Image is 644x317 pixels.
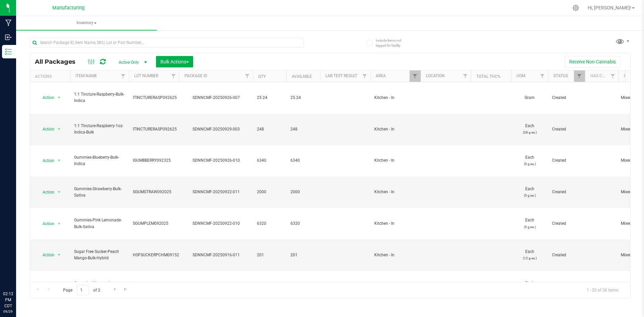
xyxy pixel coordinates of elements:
div: SDNNCMF-20250929-003 [178,126,254,133]
a: Filter [410,70,421,82]
inline-svg: Inbound [5,34,12,41]
p: (28 g ea.) [515,129,544,136]
span: 201 [257,252,282,258]
div: SDNNCMF-20250916-011 [178,252,254,258]
span: Each [515,154,544,167]
span: IGUMBBERRY092325 [133,157,175,164]
span: Kitchen - In [374,252,417,258]
a: Filter [242,70,253,82]
a: Filter [574,70,585,82]
a: Item Name [75,73,97,78]
span: select [55,188,63,197]
a: Filter [607,70,619,82]
span: Created [552,189,581,195]
span: Gummies-Blueberry-Bulk-Indica [74,154,125,167]
span: SGUMPLEM092025 [133,220,175,227]
span: 201 [290,252,316,258]
span: Action [37,219,55,228]
span: select [55,250,63,260]
span: 2000 [257,189,282,195]
span: Gummies-Pink Lemonade-Bulk-Sativa [74,217,125,230]
span: Gram [515,95,544,101]
span: ITINCTURERASP092625 [133,126,177,133]
span: Each [515,280,544,293]
span: 248 [257,126,282,133]
a: Area [376,73,386,78]
span: Manufacturing [52,5,85,11]
span: Kitchen - In [374,157,417,164]
iframe: Resource center unread badge [20,262,28,270]
span: Created [552,157,581,164]
span: select [55,93,63,102]
span: Page of 2 [57,285,106,295]
div: Actions [35,74,67,79]
inline-svg: Manufacturing [5,19,12,26]
th: Has COA [585,70,619,82]
span: ITINCTURERASP092625 [133,95,177,101]
a: UOM [517,73,525,78]
span: 2000 [290,189,316,195]
iframe: Resource center [7,263,27,283]
a: Filter [168,70,179,82]
a: Filter [359,70,370,82]
a: Total THC% [476,74,500,79]
span: select [55,156,63,165]
span: Action [37,188,55,197]
p: (5 g ea.) [515,192,544,199]
a: Filter [118,70,129,82]
a: Lot Number [134,73,158,78]
span: Kitchen - In [374,220,417,227]
p: (5 g ea.) [515,161,544,167]
span: 6340 [290,157,316,164]
span: Each [515,217,544,230]
inline-svg: Inventory [5,48,12,55]
span: Each [515,186,544,199]
a: Filter [460,70,471,82]
a: Package ID [184,73,207,78]
span: Action [37,156,55,165]
a: Qty [258,74,266,79]
span: select [55,219,63,228]
span: Include items not tagged for facility [376,38,409,48]
span: Created [552,126,581,133]
a: Inventory [16,16,157,30]
span: Action [37,124,55,134]
div: Manage settings [572,5,580,11]
a: Lab Test Result [325,73,357,78]
span: All Packages [35,58,82,65]
a: Go to the next page [110,285,120,294]
a: Filter [537,70,548,82]
a: Go to the last page [121,285,130,294]
p: (5 g ea.) [515,224,544,230]
p: (12 g ea.) [515,255,544,261]
span: Action [37,250,55,260]
span: SGUMSTRAW092025 [133,189,175,195]
span: Kitchen - In [374,189,417,195]
input: Search Package ID, Item Name, SKU, Lot or Part Number... [30,38,304,48]
div: SDNNCMF-20250922-010 [178,220,254,227]
span: 25.24 [257,95,282,101]
div: SDNNCMF-20250922-011 [178,189,254,195]
button: Receive Non-Cannabis [565,56,620,67]
span: Each [515,123,544,136]
span: Gummies-Strawberry-Bulk-Sativa [74,186,125,199]
span: 6320 [257,220,282,227]
p: 09/29 [3,309,13,314]
span: Hi, [PERSON_NAME]! [588,5,631,10]
input: 1 [77,285,89,295]
span: Created [552,252,581,258]
span: 1:1 Tincture-Raspberry-Bulk-Indica [74,91,125,104]
div: SDNNCMF-20250926-010 [178,157,254,164]
a: Status [553,73,568,78]
span: select [55,124,63,134]
span: 1:1 Tincture-Raspberry-1oz-Indica-Bulk [74,123,125,136]
span: Created [552,220,581,227]
span: 25.24 [290,95,316,101]
span: 248 [290,126,316,133]
span: Created [552,95,581,101]
span: 6320 [290,220,316,227]
span: Sugar Free Sucker-Peach Mango-Bulk-Hybrid [74,249,125,261]
a: Available [292,74,312,79]
div: SDNNCMF-20250926-007 [178,95,254,101]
